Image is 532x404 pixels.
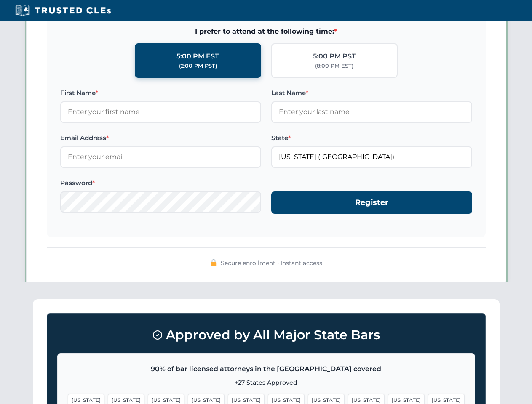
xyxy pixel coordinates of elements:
[60,101,261,122] input: Enter your first name
[221,258,322,268] span: Secure enrollment • Instant access
[210,259,217,266] img: 🔒
[271,101,472,122] input: Enter your last name
[271,146,472,167] input: Florida (FL)
[179,62,217,70] div: (2:00 PM PST)
[271,88,472,98] label: Last Name
[313,51,356,62] div: 5:00 PM PST
[13,4,113,17] img: Trusted CLEs
[60,133,261,143] label: Email Address
[68,378,465,387] p: +27 States Approved
[271,191,472,214] button: Register
[176,51,219,62] div: 5:00 PM EST
[68,364,465,375] p: 90% of bar licensed attorneys in the [GEOGRAPHIC_DATA] covered
[60,178,261,188] label: Password
[57,324,475,346] h3: Approved by All Major State Bars
[271,133,472,143] label: State
[60,88,261,98] label: First Name
[60,146,261,167] input: Enter your email
[60,26,472,37] span: I prefer to attend at the following time:
[315,62,353,70] div: (8:00 PM EST)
